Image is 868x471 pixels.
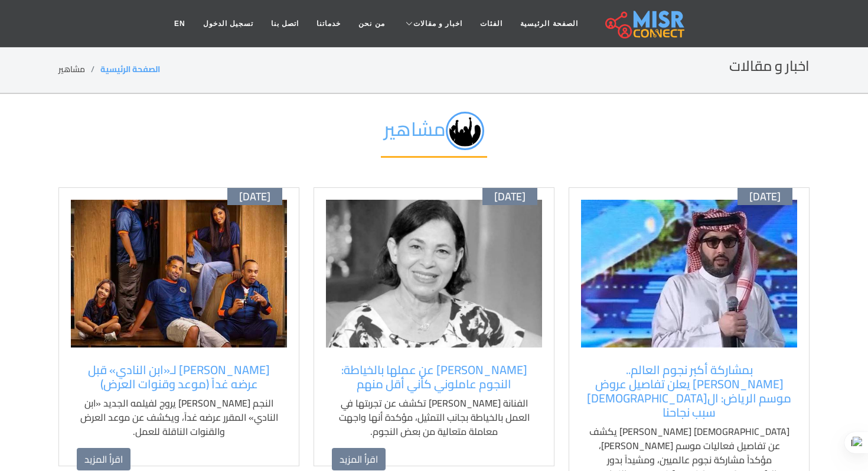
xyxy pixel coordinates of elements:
[446,112,484,150] img: ed3xwPSaX5pJLGRUby2P.png
[394,12,472,35] a: اخبار و مقالات
[71,200,287,347] img: أحمد فهمي يروج لفيلمه الجديد «ابن النادي» قبل العرض
[308,12,350,35] a: خدماتنا
[332,396,536,438] p: الفنانة [PERSON_NAME] تكشف عن تجربتها في العمل بالخياطة بجانب التمثيل، مؤكدة أنها واجهت معاملة مت...
[262,12,308,35] a: اتصل بنا
[326,200,542,347] img: الفنانة لبنى ونس تكشف معاناتها بسبب عملها في الخياطة
[729,58,810,75] h2: اخبار و مقالات
[471,12,511,35] a: الفئات
[58,63,100,76] li: مشاهير
[77,396,281,438] p: النجم [PERSON_NAME] يروج لفيلمه الجديد «ابن النادي» المقرر عرضه غداً، ويكشف عن موعد العرض والقنوا...
[165,12,194,35] a: EN
[413,18,463,29] span: اخبار و مقالات
[749,190,781,203] span: [DATE]
[239,190,270,203] span: [DATE]
[605,9,684,38] img: main.misr_connect
[332,363,536,391] a: [PERSON_NAME] عن عملها بالخياطة: النجوم عاملوني كأني أقل منهم
[77,448,130,470] a: اقرأ المزيد
[194,12,262,35] a: تسجيل الدخول
[100,61,160,77] a: الصفحة الرئيسية
[381,112,487,158] h2: مشاهير
[511,12,586,35] a: الصفحة الرئيسية
[581,200,797,347] img: تركي آل الشيخ يعلن تفاصيل موسم الرياض بمشاركة نجوم عالميين
[494,190,526,203] span: [DATE]
[587,363,791,420] a: بمشاركة أكبر نجوم العالم.. [PERSON_NAME] يعلن تفاصيل عروض موسم الرياض: ال[DEMOGRAPHIC_DATA] سبب ن...
[350,12,393,35] a: من نحن
[77,363,281,391] a: [PERSON_NAME] لـ«ابن النادي» قبل عرضه غداً (موعد وقنوات العرض)
[332,448,386,470] a: اقرأ المزيد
